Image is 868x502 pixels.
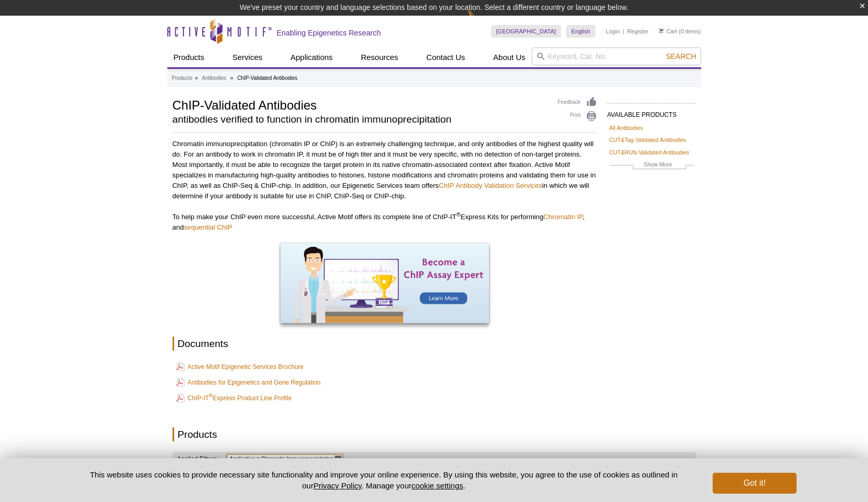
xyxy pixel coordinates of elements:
[184,223,233,231] a: sequential ChIP
[354,47,405,67] a: Resources
[313,481,361,490] a: Privacy Policy
[487,47,532,67] a: About Us
[543,213,582,221] a: Chromatin IP
[659,28,664,33] img: Your Cart
[456,211,460,218] sup: ®
[173,97,547,112] h1: ChIP-Validated Antibodies
[173,337,597,351] h2: Documents
[173,139,597,201] p: Chromatin immunoprecipitation (chromatin IP or ChIP) is an extremely challenging technique, and o...
[558,97,597,108] a: Feedback
[230,75,234,81] li: »
[491,25,561,38] a: [GEOGRAPHIC_DATA]
[609,148,689,157] a: CUT&RUN-Validated Antibodies
[176,392,292,404] a: ChIP-IT®Express Product Line Profile
[176,376,321,389] a: Antibodies for Epigenetics and Gene Regulation
[659,25,701,38] li: (0 items)
[609,160,694,172] a: Show More
[173,212,597,233] p: To help make your ChIP even more successful, Active Motif offers its complete line of ChIP-IT Exp...
[713,473,796,494] button: Got it!
[237,75,297,81] li: ChIP-Validated Antibodies
[202,74,226,83] a: Antibodies
[226,47,269,67] a: Services
[558,111,597,122] a: Print
[227,454,343,464] span: Application = Chromatin Immunoprecipitation
[72,469,696,491] p: This website uses cookies to provide necessary site functionality and improve your online experie...
[176,361,304,373] a: Active Motif Epigenetic Services Brochure
[663,52,699,61] button: Search
[277,28,381,38] h2: Enabling Epigenetics Research
[173,452,219,467] h4: Applied Filters:
[607,103,696,122] h2: AVAILABLE PRODUCTS
[666,52,696,61] span: Search
[280,243,489,323] img: Become a ChIP Assay Expert
[609,123,643,133] a: All Antibodies
[173,115,547,124] h2: antibodies verified to function in chromatin immunoprecipitation
[532,47,701,65] input: Keyword, Cat. No.
[167,47,211,67] a: Products
[173,427,597,441] h2: Products
[609,135,686,145] a: CUT&Tag-Validated Antibodies
[411,481,463,490] button: cookie settings
[659,28,677,35] a: Cart
[566,25,595,38] a: English
[467,8,495,32] img: Change Here
[172,74,192,83] a: Products
[606,28,620,35] a: Login
[627,28,649,35] a: Register
[195,75,198,81] li: »
[420,47,471,67] a: Contact Us
[439,182,542,189] a: ChIP Antibody Validation Services
[209,393,213,399] sup: ®
[284,47,339,67] a: Applications
[623,25,625,38] li: |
